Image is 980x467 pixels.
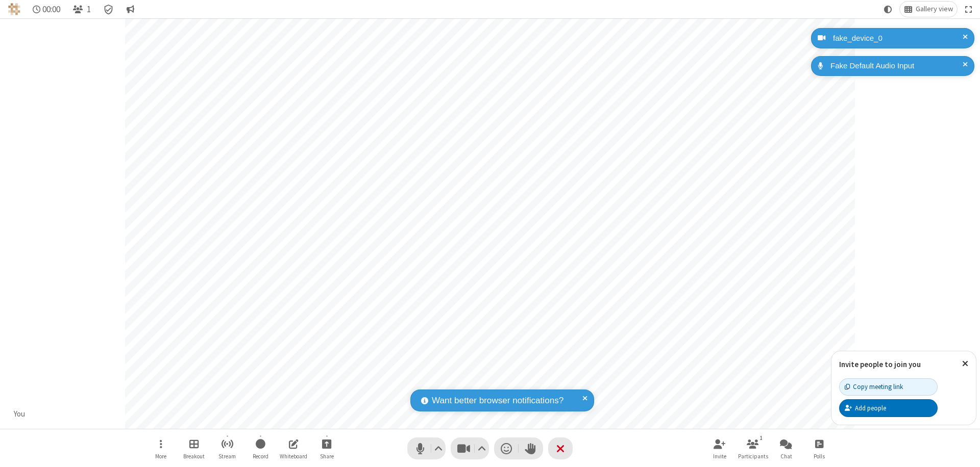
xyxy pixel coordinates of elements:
[183,453,205,459] span: Breakout
[407,437,446,459] button: Mute (⌘+Shift+A)
[738,453,768,459] span: Participants
[494,437,519,459] button: Send a reaction
[451,437,489,459] button: Stop video (⌘+Shift+V)
[839,359,921,369] label: Invite people to join you
[839,378,938,396] button: Copy meeting link
[780,453,792,459] span: Chat
[961,2,976,17] button: Fullscreen
[145,434,176,463] button: Open menu
[320,453,334,459] span: Share
[704,434,735,463] button: Invite participants (⌘+Shift+I)
[122,2,138,17] button: Conversation
[814,453,825,459] span: Polls
[432,437,446,459] button: Audio settings
[8,3,20,15] img: QA Selenium DO NOT DELETE OR CHANGE
[548,437,573,459] button: End or leave meeting
[280,453,307,459] span: Whiteboard
[880,2,896,17] button: Using system theme
[771,434,801,463] button: Open chat
[757,433,766,443] div: 1
[212,434,242,463] button: Start streaming
[245,434,276,463] button: Start recording
[519,437,543,459] button: Raise hand
[99,2,118,17] div: Meeting details Encryption enabled
[218,453,236,459] span: Stream
[475,437,489,459] button: Video setting
[87,5,91,14] span: 1
[827,60,967,72] div: Fake Default Audio Input
[839,399,938,417] button: Add people
[155,453,166,459] span: More
[845,382,903,392] div: Copy meeting link
[278,434,309,463] button: Open shared whiteboard
[713,453,726,459] span: Invite
[42,5,60,14] span: 00:00
[916,5,953,13] span: Gallery view
[253,453,268,459] span: Record
[954,351,976,376] button: Close popover
[829,33,967,44] div: fake_device_0
[10,408,29,420] div: You
[900,2,957,17] button: Change layout
[179,434,209,463] button: Manage Breakout Rooms
[432,394,563,407] span: Want better browser notifications?
[29,2,65,17] div: Timer
[804,434,835,463] button: Open poll
[68,2,95,17] button: Open participant list
[738,434,768,463] button: Open participant list
[311,434,342,463] button: Start sharing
